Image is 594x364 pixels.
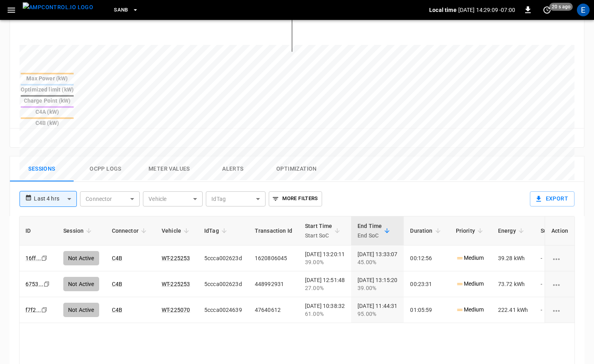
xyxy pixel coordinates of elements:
[551,280,568,288] div: charging session options
[74,156,137,182] button: Ocpp logs
[530,191,574,206] button: Export
[305,310,345,318] div: 61.00%
[456,226,485,236] span: Priority
[545,216,574,245] th: Action
[410,226,443,236] span: Duration
[114,6,128,15] span: SanB
[541,224,587,238] div: Supply Cost
[404,297,449,323] td: 01:05:59
[358,302,397,318] div: [DATE] 11:44:31
[551,254,568,262] div: charging session options
[429,6,457,14] p: Local time
[269,191,322,206] button: More Filters
[63,226,94,236] span: Session
[23,2,93,12] img: ampcontrol.io logo
[358,231,382,240] p: End SoC
[534,297,593,323] td: -
[111,2,142,18] button: SanB
[541,4,553,16] button: set refresh interval
[112,307,122,313] a: C4B
[305,231,332,240] p: Start SoC
[41,306,49,314] div: copy
[137,156,201,182] button: Meter Values
[551,306,568,314] div: charging session options
[248,216,299,245] th: Transaction Id
[34,191,77,206] div: Last 4 hrs
[305,221,332,240] div: Start Time
[112,226,149,236] span: Connector
[198,297,248,323] td: 5ccca0024639
[498,226,526,236] span: Energy
[63,303,99,317] div: Not Active
[204,226,229,236] span: IdTag
[10,156,74,182] button: Sessions
[458,6,515,14] p: [DATE] 14:29:09 -07:00
[201,156,265,182] button: Alerts
[456,306,484,314] p: Medium
[358,310,397,318] div: 95.00%
[265,156,328,182] button: Optimization
[162,226,191,236] span: Vehicle
[577,4,590,16] div: profile-icon
[248,297,299,323] td: 47640612
[492,297,535,323] td: 222.41 kWh
[305,221,343,240] span: Start TimeStart SoC
[358,221,382,240] div: End Time
[358,221,392,240] span: End TimeEnd SoC
[162,307,190,313] a: WT-225070
[305,302,345,318] div: [DATE] 10:38:32
[549,3,573,11] span: 20 s ago
[19,216,57,245] th: ID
